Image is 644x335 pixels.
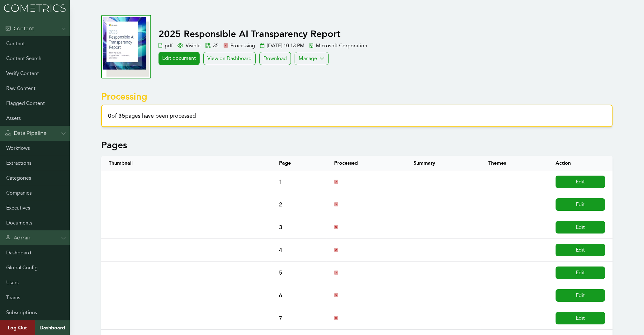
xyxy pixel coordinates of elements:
a: Edit [556,244,605,256]
p: 7 [279,314,319,323]
b: 35 [118,112,125,119]
th: Themes [481,156,548,171]
h1: Pages [101,139,613,151]
p: of pages have been processed [108,111,606,120]
a: Dashboard [35,320,70,335]
div: [DATE] 10:13 PM [260,42,305,50]
p: 5 [279,268,319,277]
th: Thumbnail [101,156,272,171]
a: View on Dashboard [203,52,256,65]
p: 3 [279,223,319,232]
a: Edit [556,198,605,211]
div: Visible [178,42,201,50]
a: Download [259,52,291,65]
p: 6 [279,291,319,300]
th: Summary [406,156,481,171]
div: Admin [5,234,31,242]
h1: 2025 Responsible AI Transparency Report [159,28,542,40]
h1: Processing [101,91,613,102]
a: Edit [556,176,605,188]
div: pdf [159,42,173,50]
button: Manage [295,52,329,65]
div: 35 [206,42,219,50]
b: 0 [108,112,111,119]
a: Edit document [159,52,200,65]
th: Action [548,156,613,171]
p: 4 [279,246,319,254]
a: Edit [556,312,605,324]
th: Page [272,156,327,171]
p: 2 [279,200,319,209]
a: Edit [556,289,605,302]
div: Processing [224,42,255,50]
div: Data Pipeline [5,130,47,137]
a: Edit [556,221,605,234]
a: Edit [556,267,605,279]
a: Microsoft Corporation [310,43,367,49]
th: Processed [327,156,406,171]
p: 1 [279,177,319,186]
div: Content [5,25,34,32]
